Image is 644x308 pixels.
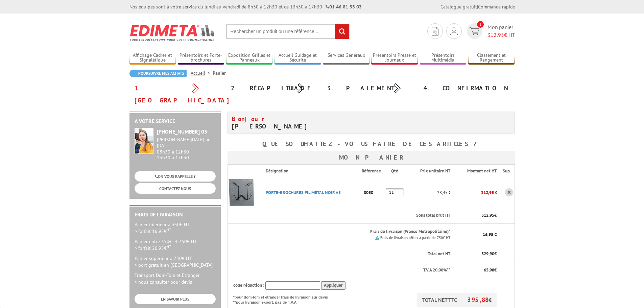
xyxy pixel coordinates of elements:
span: 65,98 [484,267,494,273]
p: 3050 [362,187,386,198]
p: Panier inférieur à 350€ HT [135,221,216,235]
input: Appliquer [321,281,345,290]
a: EN SAVOIR PLUS [135,294,216,304]
a: Affichage Cadres et Signalétique [129,52,176,64]
h3: Mon panier [228,151,515,164]
span: 1 [477,21,484,28]
p: Prix unitaire HT [413,168,450,174]
span: > forfait 16.95€ [135,228,171,234]
th: Désignation [260,164,362,177]
h2: A votre service [135,118,216,124]
th: Sup. [497,164,515,177]
a: Présentoirs et Porte-brochures [178,52,224,64]
p: Montant net HT [456,168,496,174]
a: Classement et Rangement [468,52,515,64]
a: Accueil [191,70,213,76]
img: Edimeta [129,20,216,45]
span: € HT [487,31,515,39]
img: devis rapide [432,27,438,35]
span: Bonjour [232,115,268,123]
a: Exposition Grilles et Panneaux [226,52,273,64]
th: Qté [386,164,407,177]
sup: HT [167,227,171,232]
p: € [456,267,496,274]
h4: [PERSON_NAME] [232,115,366,130]
div: 3. Paiement [322,82,419,94]
a: Présentoirs Multimédia [420,52,467,64]
th: Sous total brut HT [260,208,451,223]
span: 312,95 [481,212,494,218]
div: Nos équipes sont à votre service du lundi au vendredi de 8h30 à 12h30 et de 13h30 à 17h30 [129,3,362,10]
img: widget-service.jpg [135,128,153,154]
strong: [PHONE_NUMBER] 03 [157,128,207,135]
a: Présentoirs Presse et Journaux [371,52,418,64]
strong: 01 46 81 33 03 [326,4,362,10]
small: Frais de livraison offert à partir de 750€ HT [380,235,450,240]
sup: HT [167,244,171,249]
span: 395,88 [467,296,488,304]
div: [PERSON_NAME][DATE] au [DATE] [157,137,216,148]
p: 312,95 € [451,187,497,198]
span: Mon panier [487,23,515,39]
div: 4. Confirmation [419,82,515,94]
p: *pour dom-tom et étranger frais de livraison sur devis **pour livraison export, pas de T.V.A [233,293,335,305]
img: devis rapide [470,27,479,35]
p: Frais de livraison (France Metropolitaine)* [266,229,450,235]
a: Catalogue gratuit [440,4,477,10]
a: devis rapide 1 Mon panier 312,95€ HT [465,23,515,39]
p: Total net HT [233,251,451,257]
p: € [456,251,496,257]
span: 16,95 € [483,232,497,237]
a: Accueil Guidage et Sécurité [275,52,321,64]
input: Rechercher un produit ou une référence... [226,24,350,39]
p: 28,45 € [407,187,451,198]
p: Référence [362,168,385,174]
input: rechercher [335,24,349,39]
a: Commande rapide [478,4,515,10]
span: 329,90 [481,251,494,257]
li: Panier [213,70,226,76]
h2: Frais de Livraison [135,212,216,218]
p: T.V.A 20,00%** [233,267,451,274]
img: devis rapide [450,27,458,35]
p: Panier entre 350€ et 750€ HT [135,238,216,252]
img: picto.png [375,236,379,240]
a: Services Généraux [323,52,369,64]
div: 08h30 à 12h30 13h30 à 17h30 [157,137,216,160]
p: € [456,212,496,219]
span: code réduction : [233,282,264,288]
div: 2. Récapitulatif [226,82,322,94]
p: Transport Dom-Tom et Etranger [135,272,216,285]
span: 312,95 [487,31,504,38]
span: > forfait 20.95€ [135,245,171,251]
span: > port gratuit en [GEOGRAPHIC_DATA] [135,262,213,268]
p: TOTAL NET TTC € [417,293,497,307]
a: Poursuivre mes achats [129,70,187,77]
p: Panier supérieur à 750€ HT [135,255,216,268]
span: > nous consulter pour devis [135,279,192,285]
b: Que souhaitez-vous faire de ces articles ? [262,140,480,148]
div: | [440,3,515,10]
a: PORTE-BROCHURES FIL MéTAL NOIR A5 [266,190,341,195]
img: PORTE-BROCHURES FIL MéTAL NOIR A5 [228,179,255,206]
a: ON VOUS RAPPELLE ? [135,171,216,182]
div: 1. [GEOGRAPHIC_DATA] [129,82,226,106]
a: CONTACTEZ-NOUS [135,183,216,194]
